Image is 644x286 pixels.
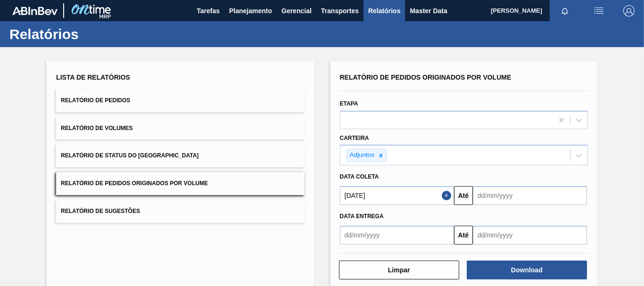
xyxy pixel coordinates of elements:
[473,226,587,245] input: dd/mm/yyyy
[321,5,359,16] span: Transportes
[623,5,635,16] img: Logout
[454,226,473,245] button: Até
[61,97,130,104] span: Relatório de Pedidos
[61,152,198,159] span: Relatório de Status do [GEOGRAPHIC_DATA]
[56,200,304,223] button: Relatório de Sugestões
[61,180,208,187] span: Relatório de Pedidos Originados por Volume
[56,74,130,81] span: Lista de Relatórios
[442,186,454,205] button: Close
[340,74,512,81] span: Relatório de Pedidos Originados por Volume
[281,5,312,16] span: Gerencial
[340,173,379,180] span: Data coleta
[56,117,304,140] button: Relatório de Volumes
[339,261,459,279] button: Limpar
[340,186,454,205] input: dd/mm/yyyy
[56,144,304,167] button: Relatório de Status do [GEOGRAPHIC_DATA]
[340,100,358,107] label: Etapa
[56,89,304,112] button: Relatório de Pedidos
[410,5,447,16] span: Master Data
[56,172,304,195] button: Relatório de Pedidos Originados por Volume
[454,186,473,205] button: Até
[229,5,272,16] span: Planejamento
[593,5,604,16] img: userActions
[550,4,580,17] button: Notificações
[347,149,376,161] div: Adjuntos
[12,7,58,15] img: TNhmsLtSVTkK8tSr43FrP2fwEKptu5GPRR3wAAAABJRU5ErkJggg==
[340,135,369,141] label: Carteira
[473,186,587,205] input: dd/mm/yyyy
[61,208,140,214] span: Relatório de Sugestões
[197,5,220,16] span: Tarefas
[340,213,384,220] span: Data entrega
[340,226,454,245] input: dd/mm/yyyy
[467,261,587,279] button: Download
[9,29,177,40] h1: Relatórios
[61,125,132,131] span: Relatório de Volumes
[368,5,400,16] span: Relatórios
